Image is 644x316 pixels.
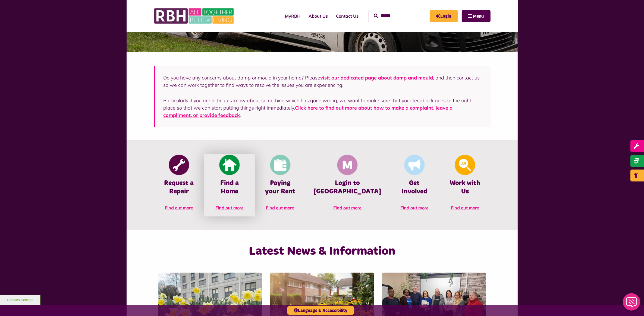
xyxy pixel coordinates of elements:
button: Navigation [462,10,491,22]
a: Report Repair Request a Repair Find out more [154,154,204,216]
span: Find out more [400,205,429,210]
span: Find out more [215,205,244,210]
button: Language & Accessibility [287,306,354,315]
a: About Us [305,9,332,23]
a: MyRBH [281,9,305,23]
h2: Latest News & Information [210,244,434,259]
p: Do you have any concerns about damp or mould in your home? Please , and then contact us so we can... [164,74,482,89]
h4: Get Involved [397,179,432,196]
a: Find A Home Find a Home Find out more [204,154,255,216]
span: Menu [473,14,484,18]
img: Looking For A Job [455,155,475,175]
a: Membership And Mutuality Login to [GEOGRAPHIC_DATA] Find out more [306,154,389,216]
h4: Paying your Rent [263,179,297,196]
img: Membership And Mutuality [337,155,357,175]
img: Find A Home [219,155,240,175]
img: Get Involved [404,155,425,175]
span: Find out more [333,205,362,210]
a: Contact Us [332,9,363,23]
a: Get Involved Get Involved Find out more [389,154,440,216]
h4: Login to [GEOGRAPHIC_DATA] [314,179,381,196]
a: Pay Rent Paying your Rent Find out more [255,154,305,216]
img: RBH [154,5,235,27]
span: Find out more [165,205,193,210]
p: Particularly if you are letting us know about something which has gone wrong, we want to make sur... [164,97,482,119]
span: Find out more [266,205,294,210]
h4: Work with Us [448,179,482,196]
iframe: Netcall Web Assistant for live chat [620,292,644,316]
a: visit our dedicated page about damp and mould [321,75,433,81]
h4: Request a Repair [162,179,196,196]
img: Pay Rent [270,155,290,175]
a: MyRBH [430,10,458,22]
h4: Find a Home [212,179,247,196]
a: Looking For A Job Work with Us Find out more [440,154,490,216]
a: Click here to find out more about how to make a complaint, leave a compliment, or provide feedback [164,105,453,118]
input: Search [374,10,424,22]
span: Find out more [451,205,479,210]
img: Report Repair [169,155,189,175]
